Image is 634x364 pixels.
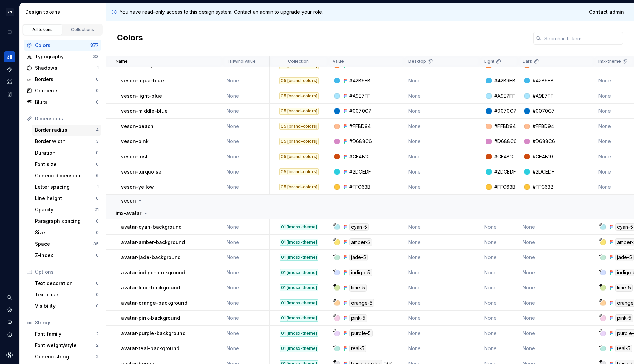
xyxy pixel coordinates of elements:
[35,206,94,213] div: Opacity
[480,295,518,311] td: None
[6,352,13,358] svg: Supernova Logo
[222,295,270,311] td: None
[615,314,633,322] div: pink-5
[116,210,141,217] p: imx-avatar
[96,150,99,156] div: 0
[4,292,15,303] div: Search ⌘K
[518,235,594,250] td: None
[279,153,319,160] div: 05 [brand-colors]
[32,147,101,158] a: Duration0
[96,354,99,360] div: 2
[96,99,99,105] div: 0
[349,184,370,190] div: #FFC63B
[121,168,161,175] p: veson-turquoise
[35,127,96,134] div: Border radius
[96,230,99,235] div: 0
[4,89,15,100] a: Storybook stories
[279,168,319,175] div: 05 [brand-colors]
[349,92,370,99] div: #A9E7FF
[533,153,553,160] div: #CE4B10
[280,315,318,322] div: 01 [imosx-theme]
[32,216,101,227] a: Paragraph spacing0
[480,341,518,356] td: None
[349,299,374,307] div: orange-5
[404,295,480,311] td: None
[121,254,181,261] p: avatar-jade-background
[121,197,136,204] p: veson
[96,161,99,167] div: 6
[35,240,93,247] div: Space
[96,253,99,258] div: 0
[4,317,15,328] div: Contact support
[349,153,370,160] div: #CE4B10
[25,9,103,16] div: Design tokens
[494,77,515,84] div: #42B9EB
[4,64,15,75] div: Components
[24,40,101,51] a: Colors877
[222,326,270,341] td: None
[404,265,480,280] td: None
[280,269,318,276] div: 01 [imosx-theme]
[494,168,516,175] div: #2DCEDF
[32,238,101,249] a: Space35
[349,77,370,84] div: #42B9EB
[35,218,96,225] div: Paragraph spacing
[117,32,143,45] h2: Colors
[349,223,369,231] div: cyan-5
[518,265,594,280] td: None
[222,73,270,88] td: None
[35,319,99,326] div: Strings
[533,168,554,175] div: #2DCEDF
[404,219,480,235] td: None
[349,314,367,322] div: pink-5
[96,218,99,224] div: 0
[404,73,480,88] td: None
[24,51,101,62] a: Typography33
[494,123,516,130] div: #FFBD94
[480,326,518,341] td: None
[35,65,97,71] div: Shadows
[32,227,101,238] a: Size0
[480,280,518,295] td: None
[32,159,101,170] a: Font size6
[35,331,96,337] div: Font family
[533,138,555,145] div: #D688C6
[32,170,101,181] a: Generic dimension6
[4,27,15,38] a: Documentation
[32,289,101,300] a: Text case0
[32,193,101,204] a: Line height0
[35,138,96,145] div: Border width
[90,42,99,48] div: 877
[32,204,101,215] a: Opacity21
[121,224,182,230] p: avatar-cyan-background
[35,229,96,236] div: Size
[32,136,101,147] a: Border width3
[494,184,515,190] div: #FFC63B
[349,269,372,276] div: indigo-5
[121,153,148,160] p: veson-rust
[404,149,480,164] td: None
[222,119,270,134] td: None
[222,235,270,250] td: None
[32,278,101,289] a: Text decoration0
[279,138,319,145] div: 05 [brand-colors]
[121,92,162,99] p: veson-light-blue
[404,235,480,250] td: None
[121,299,187,306] p: avatar-orange-background
[121,138,149,145] p: veson-pink
[480,219,518,235] td: None
[35,87,96,94] div: Gradients
[404,88,480,104] td: None
[518,250,594,265] td: None
[96,127,99,133] div: 4
[222,164,270,179] td: None
[222,149,270,164] td: None
[279,92,319,99] div: 05 [brand-colors]
[518,219,594,235] td: None
[121,330,186,337] p: avatar-purple-background
[97,184,99,190] div: 1
[349,108,372,115] div: #0070C7
[404,134,480,149] td: None
[32,301,101,312] a: Visibility0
